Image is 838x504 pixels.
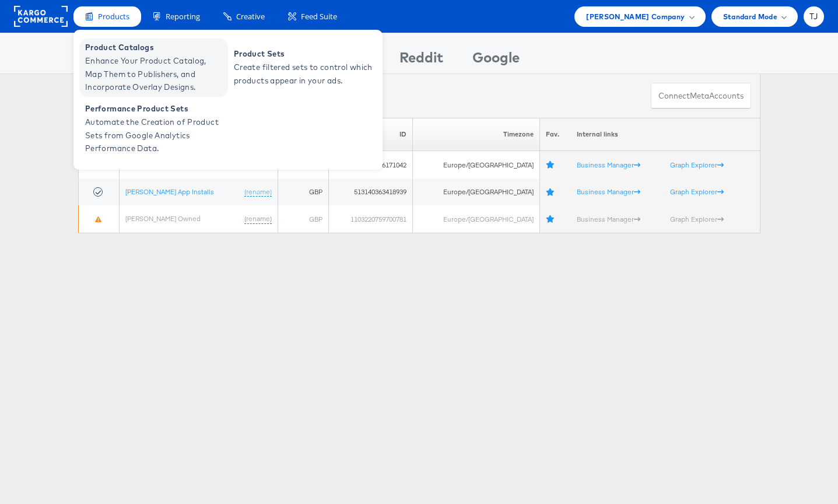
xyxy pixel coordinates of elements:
span: Automate the Creation of Product Sets from Google Analytics Performance Data. [85,116,225,155]
span: Reporting [166,11,200,22]
div: Reddit [399,47,443,73]
a: (rename) [244,187,272,197]
div: Google [472,47,520,73]
a: Product Sets Create filtered sets to control which products appear in your ads. [228,38,377,97]
span: Standard Mode [723,10,777,23]
td: GBP [278,178,329,206]
span: Products [98,11,129,22]
span: Enhance Your Product Catalog, Map Them to Publishers, and Incorporate Overlay Designs. [85,54,225,94]
a: Performance Product Sets Automate the Creation of Product Sets from Google Analytics Performance ... [79,100,228,158]
td: Europe/[GEOGRAPHIC_DATA] [413,151,540,178]
button: ConnectmetaAccounts [651,83,751,109]
th: Timezone [413,118,540,151]
span: meta [690,90,709,101]
a: Graph Explorer [670,187,724,196]
span: Feed Suite [301,11,337,22]
td: Europe/[GEOGRAPHIC_DATA] [413,205,540,233]
a: Graph Explorer [670,215,724,223]
a: [PERSON_NAME] Owned [125,214,201,223]
span: Product Sets [234,47,374,61]
span: [PERSON_NAME] Company [586,10,685,23]
span: Product Catalogs [85,41,225,54]
a: Business Manager [577,187,640,196]
span: Creative [236,11,265,22]
td: Europe/[GEOGRAPHIC_DATA] [413,178,540,206]
span: TJ [809,13,818,20]
a: [PERSON_NAME] App Installs [125,187,214,196]
span: Create filtered sets to control which products appear in your ads. [234,61,374,87]
td: 513140363418939 [328,178,413,206]
td: GBP [278,205,329,233]
a: (rename) [244,214,272,224]
a: Business Manager [577,215,640,223]
a: Product Catalogs Enhance Your Product Catalog, Map Them to Publishers, and Incorporate Overlay De... [79,38,228,97]
a: Graph Explorer [670,160,724,169]
a: Business Manager [577,160,640,169]
span: Performance Product Sets [85,102,225,116]
td: 1103220759700781 [328,205,413,233]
